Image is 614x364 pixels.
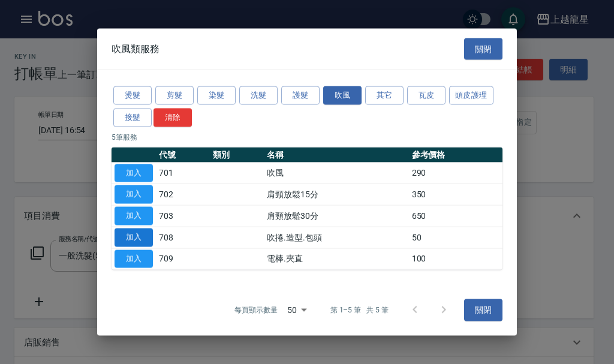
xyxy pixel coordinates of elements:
[365,86,404,105] button: 其它
[264,227,408,248] td: 吹捲.造型.包頭
[409,205,502,227] td: 650
[113,86,152,105] button: 燙髮
[197,86,236,105] button: 染髮
[264,248,408,270] td: 電棒.夾直
[115,207,153,225] button: 加入
[264,147,408,163] th: 名稱
[409,163,502,184] td: 290
[156,147,210,163] th: 代號
[239,86,278,105] button: 洗髮
[407,86,446,105] button: 瓦皮
[330,305,389,315] p: 第 1–5 筆 共 5 筆
[156,163,210,184] td: 701
[156,227,210,248] td: 708
[156,248,210,270] td: 709
[115,185,153,204] button: 加入
[156,205,210,227] td: 703
[281,86,320,105] button: 護髮
[115,249,153,268] button: 加入
[409,248,502,270] td: 100
[409,183,502,205] td: 350
[409,227,502,248] td: 50
[115,164,153,182] button: 加入
[155,86,194,105] button: 剪髮
[113,108,152,127] button: 接髮
[464,38,502,60] button: 關閉
[115,228,153,246] button: 加入
[153,108,192,127] button: 清除
[156,183,210,205] td: 702
[409,147,502,163] th: 參考價格
[282,294,311,326] div: 50
[449,86,493,105] button: 頭皮護理
[210,147,264,163] th: 類別
[464,299,502,321] button: 關閉
[264,163,408,184] td: 吹風
[323,86,362,105] button: 吹風
[112,43,159,55] span: 吹風類服務
[112,131,502,142] p: 5 筆服務
[264,205,408,227] td: 肩頸放鬆30分
[264,183,408,205] td: 肩頸放鬆15分
[234,305,278,315] p: 每頁顯示數量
